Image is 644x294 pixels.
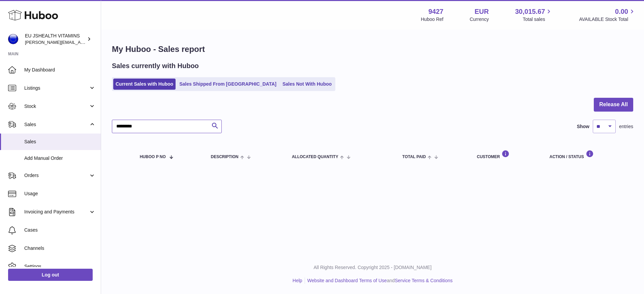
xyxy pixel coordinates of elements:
[24,121,89,128] span: Sales
[421,16,443,23] div: Huboo Ref
[293,278,302,283] a: Help
[106,264,639,271] p: All Rights Reserved. Copyright 2025 - [DOMAIN_NAME]
[113,79,176,90] a: Current Sales with Huboo
[24,263,96,270] span: Settings
[8,269,93,281] a: Log out
[24,103,89,110] span: Stock
[211,155,239,159] span: Description
[615,7,628,16] span: 0.00
[24,139,96,145] span: Sales
[140,155,166,159] span: Huboo P no
[177,79,279,90] a: Sales Shipped From [GEOGRAPHIC_DATA]
[24,227,96,233] span: Cases
[402,155,426,159] span: Total paid
[515,7,553,23] a: 30,015.67 Total sales
[305,277,453,284] li: and
[25,39,135,45] span: [PERSON_NAME][EMAIL_ADDRESS][DOMAIN_NAME]
[112,44,633,55] h1: My Huboo - Sales report
[8,34,18,44] img: laura@jessicasepel.com
[428,7,443,16] strong: 9427
[523,16,553,23] span: Total sales
[25,33,86,46] div: EU JSHEALTH VITAMINS
[594,98,633,112] button: Release All
[619,123,633,130] span: entries
[112,61,199,70] h2: Sales currently with Huboo
[280,79,334,90] a: Sales Not With Huboo
[579,7,636,23] a: 0.00 AVAILABLE Stock Total
[24,190,96,197] span: Usage
[24,209,89,215] span: Invoicing and Payments
[477,150,536,159] div: Customer
[474,7,489,16] strong: EUR
[24,67,96,73] span: My Dashboard
[24,155,96,161] span: Add Manual Order
[470,16,489,23] div: Currency
[550,150,627,159] div: Action / Status
[24,85,89,91] span: Listings
[395,278,453,283] a: Service Terms & Conditions
[24,172,89,179] span: Orders
[577,123,589,130] label: Show
[292,155,338,159] span: ALLOCATED Quantity
[24,245,96,252] span: Channels
[515,7,545,16] span: 30,015.67
[579,16,636,23] span: AVAILABLE Stock Total
[307,278,387,283] a: Website and Dashboard Terms of Use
